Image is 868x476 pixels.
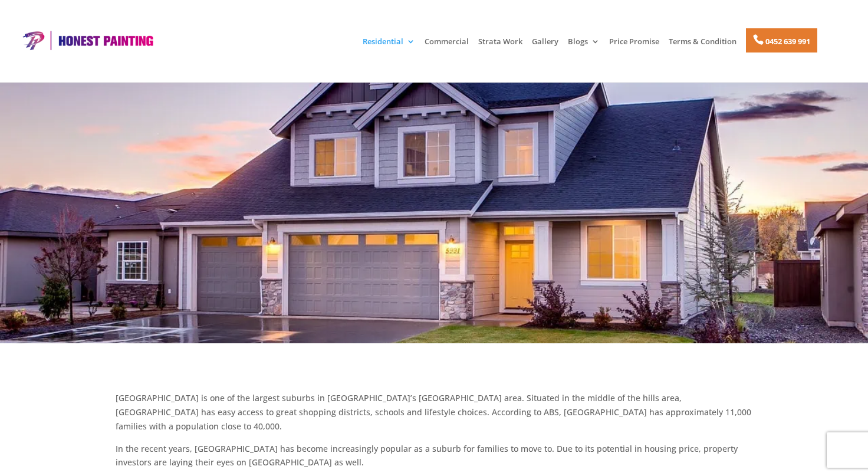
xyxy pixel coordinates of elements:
[532,37,558,57] a: Gallery
[609,37,659,57] a: Price Promise
[425,37,469,57] a: Commercial
[746,28,817,52] a: 0452 639 991
[478,37,522,57] a: Strata Work
[363,37,415,57] a: Residential
[669,37,737,57] a: Terms & Condition
[568,37,600,57] a: Blogs
[18,30,157,51] img: Honest Painting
